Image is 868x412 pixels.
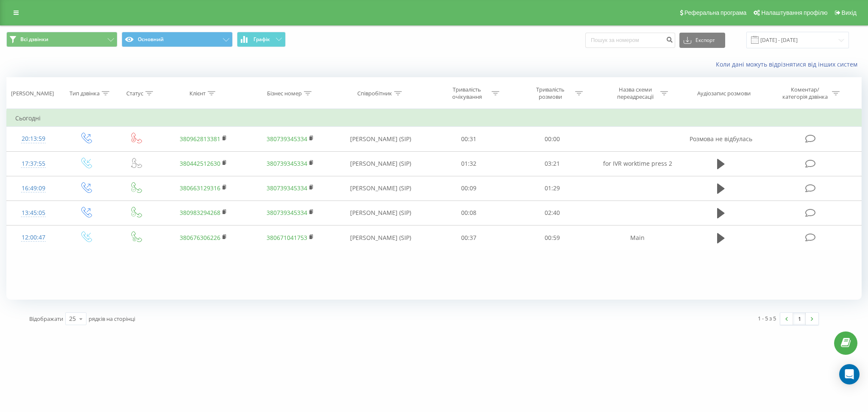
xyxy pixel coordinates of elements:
a: 380983294268 [180,209,220,217]
div: 12:00:47 [15,229,52,246]
a: 380442512630 [180,159,220,167]
div: Тривалість розмови [528,86,573,100]
div: Open Intercom Messenger [839,364,860,384]
button: Графік [237,32,286,47]
div: 17:37:55 [15,156,52,172]
div: 25 [69,315,76,323]
td: 02:40 [511,200,594,225]
div: Тривалість очікування [444,86,490,100]
a: 380739345334 [267,159,307,167]
div: 16:49:09 [15,180,52,197]
span: Розмова не відбулась [690,135,752,143]
div: Бізнес номер [267,90,302,97]
td: 00:31 [427,127,511,151]
div: Назва схеми переадресації [613,86,658,100]
td: 03:21 [511,151,594,176]
div: [PERSON_NAME] [11,90,54,97]
td: for IVR worktime press 2 [594,151,681,176]
input: Пошук за номером [585,33,675,48]
span: Всі дзвінки [20,36,48,43]
span: Вихід [842,9,857,16]
a: Коли дані можуть відрізнятися вiд інших систем [716,60,862,68]
td: Main [594,225,681,250]
div: 1 - 5 з 5 [758,314,776,323]
div: Статус [126,90,143,97]
td: 01:32 [427,151,511,176]
button: Всі дзвінки [6,32,117,47]
div: Коментар/категорія дзвінка [780,86,830,100]
a: 380663129316 [180,184,220,192]
td: 00:08 [427,200,511,225]
span: Графік [253,36,270,42]
td: 01:29 [511,176,594,200]
div: Аудіозапис розмови [697,90,751,97]
a: 380671041753 [267,234,307,242]
td: 00:00 [511,127,594,151]
a: 380739345334 [267,135,307,143]
td: [PERSON_NAME] (SIP) [334,151,427,176]
a: 380739345334 [267,209,307,217]
td: [PERSON_NAME] (SIP) [334,176,427,200]
td: 00:37 [427,225,511,250]
a: 380676306226 [180,234,220,242]
td: 00:59 [511,225,594,250]
a: 1 [793,313,806,325]
td: 00:09 [427,176,511,200]
button: Основний [122,32,233,47]
td: [PERSON_NAME] (SIP) [334,225,427,250]
td: Сьогодні [7,110,862,127]
td: [PERSON_NAME] (SIP) [334,127,427,151]
td: [PERSON_NAME] (SIP) [334,200,427,225]
div: Тип дзвінка [70,90,100,97]
span: рядків на сторінці [89,315,135,323]
div: 13:45:05 [15,205,52,221]
div: Співробітник [357,90,392,97]
button: Експорт [679,33,725,48]
span: Відображати [29,315,63,323]
div: Клієнт [189,90,206,97]
span: Реферальна програма [684,9,747,16]
span: Налаштування профілю [761,9,827,16]
a: 380739345334 [267,184,307,192]
div: 20:13:59 [15,131,52,147]
a: 380962813381 [180,135,220,143]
